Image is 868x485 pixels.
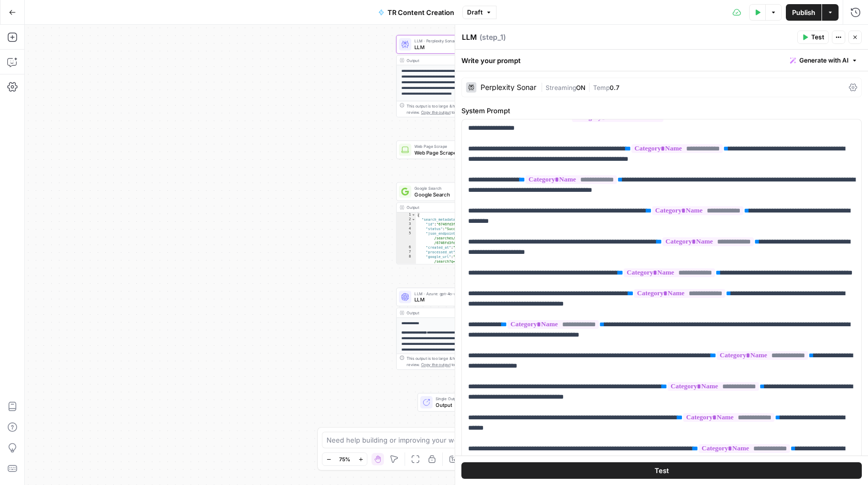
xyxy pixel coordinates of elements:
div: Single OutputOutputEnd [396,393,516,412]
div: Write your prompt [455,50,868,71]
span: Streaming [546,84,576,92]
span: Single Output [436,396,478,402]
span: Test [811,33,824,42]
div: 8 [397,254,416,273]
span: Test [655,465,669,476]
span: LLM [414,296,495,304]
button: Test [461,462,862,479]
div: Web Page ScrapeWeb Page ScrapeStep 9 [396,141,516,159]
span: LLM · Azure: gpt-4o-mini [414,291,495,297]
div: 6 [397,245,416,250]
div: Output [407,57,504,64]
span: | [585,82,593,92]
span: Draft [467,8,483,17]
div: 2 [397,217,416,222]
span: Temp [593,84,610,92]
button: Draft [462,6,497,19]
label: System Prompt [461,105,862,116]
span: Web Page Scrape [414,148,495,156]
div: This output is too large & has been abbreviated for review. to view the full content. [407,103,513,115]
span: LLM · Perplexity Sonar [414,38,495,44]
span: Google Search [414,190,495,198]
div: 3 [397,222,416,226]
div: Output [407,204,504,210]
span: Google Search [414,185,495,191]
div: Google SearchGoogle SearchStep 5Output{ "search_metadata":{ "id":"6746fd3fd11195ea618f0f4b", "sta... [396,183,516,265]
span: LLM [414,43,495,51]
div: Output [407,310,504,316]
span: Web Page Scrape [414,143,495,149]
button: TR Content Creation [372,4,460,21]
span: TR Content Creation [388,7,454,18]
span: Output [436,401,478,409]
div: 1 [397,213,416,217]
span: 0.7 [610,84,619,92]
span: | [540,82,546,92]
textarea: LLM [462,32,477,42]
div: 5 [397,231,416,245]
div: Perplexity Sonar [481,84,536,91]
button: Test [797,31,829,44]
span: Toggle code folding, rows 2 through 11 [411,217,415,222]
span: 75% [339,455,350,463]
button: Publish [786,4,822,21]
button: Generate with AI [786,54,862,67]
span: Generate with AI [799,56,848,65]
div: 7 [397,250,416,254]
span: Toggle code folding, rows 1 through 432 [411,213,415,217]
span: Copy the output [421,110,451,114]
span: Publish [792,7,815,18]
div: 4 [397,226,416,231]
span: Copy the output [421,362,451,367]
div: This output is too large & has been abbreviated for review. to view the full content. [407,355,513,368]
span: ON [576,84,585,92]
span: ( step_1 ) [479,32,506,42]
